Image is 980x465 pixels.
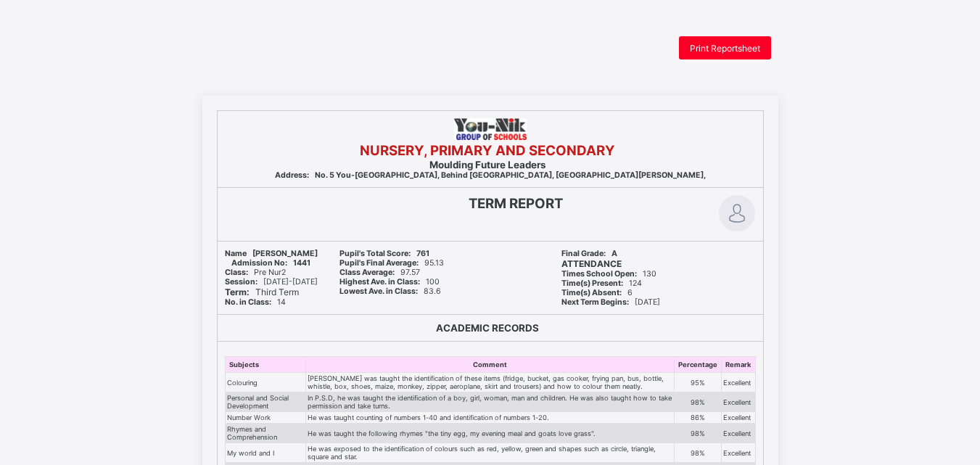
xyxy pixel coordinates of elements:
b: Address: [275,170,309,180]
th: Comment [305,357,675,373]
b: Session: [225,277,258,287]
td: Excellent [722,373,755,392]
b: TERM REPORT [469,195,563,212]
td: Excellent [722,412,755,424]
td: He was taught the following rhymes "the tiny egg, my evening meal and goats love grass". [305,424,675,443]
td: 98% [675,443,722,463]
td: Colouring [225,373,305,392]
b: Pupil's Final Average: [339,258,419,268]
span: 6 [561,288,633,297]
span: 97.57 [339,268,420,277]
b: Admission No: [231,258,287,268]
span: 95.13 [339,258,444,268]
td: Personal and Social Development [225,392,305,412]
td: He was exposed to the identification of colours such as red, yellow, green and shapes such as cir... [305,443,675,463]
b: Name [225,249,247,258]
span: 761 [339,249,429,258]
td: Number Work [225,412,305,424]
span: [DATE] [561,297,660,307]
span: Third Term [225,287,299,297]
span: 1441 [231,258,310,268]
b: Lowest Ave. in Class: [339,287,418,296]
td: He was taught counting of numbers 1-40 and identification of numbers 1-20. [305,412,675,424]
b: Highest Ave. in Class: [339,277,420,287]
td: Excellent [722,424,755,443]
td: 98% [675,392,722,412]
span: A [561,249,617,258]
b: Class: [225,268,248,277]
b: Pupil's Total Score: [339,249,411,258]
span: 130 [561,269,656,279]
b: Next Term Begins: [561,297,629,307]
b: ATTENDANCE [561,258,622,269]
b: NURSERY, PRIMARY AND SECONDARY [360,142,615,159]
td: [PERSON_NAME] was taught the identification of these items (fridge, bucket, gas cooker, frying pa... [305,373,675,392]
span: [DATE]-[DATE] [225,277,318,287]
b: Time(s) Absent: [561,288,622,297]
span: 100 [339,277,440,287]
th: Subjects [225,357,305,373]
td: 95% [675,373,722,392]
td: My world and I [225,443,305,463]
b: Times School Open: [561,269,637,279]
span: [PERSON_NAME] [225,249,318,258]
span: 14 [225,297,286,307]
th: Percentage [675,357,722,373]
td: 86% [675,412,722,424]
td: Excellent [722,392,755,412]
b: Moulding Future Leaders [429,159,545,170]
b: Term: [225,287,250,297]
b: Time(s) Present: [561,279,623,288]
span: No. 5 You-[GEOGRAPHIC_DATA], Behind [GEOGRAPHIC_DATA], [GEOGRAPHIC_DATA][PERSON_NAME], [275,170,706,180]
span: Print Reportsheet [690,43,760,54]
b: No. in Class: [225,297,271,307]
td: 98% [675,424,722,443]
td: In P.S.D, he was taught the identification of a boy, girl, woman, man and children. He was also t... [305,392,675,412]
td: Rhymes and Comprehension [225,424,305,443]
span: Pre Nur2 [225,268,286,277]
span: 83.6 [339,287,441,296]
span: 124 [561,279,642,288]
b: Final Grade: [561,249,606,258]
td: Excellent [722,443,755,463]
b: Class Average: [339,268,395,277]
b: ACADEMIC RECORDS [436,322,539,334]
th: Remark [722,357,755,373]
